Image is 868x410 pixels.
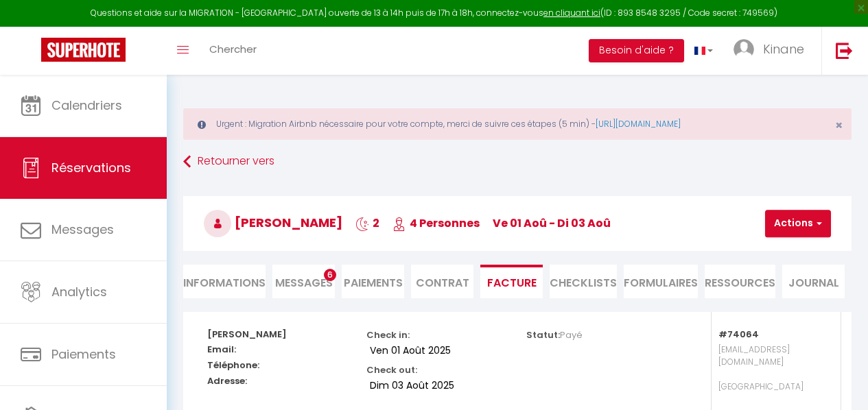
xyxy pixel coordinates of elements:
li: CHECKLISTS [550,265,617,298]
span: Paiements [51,346,116,363]
strong: #74064 [718,328,759,341]
li: Ressources [705,265,775,298]
li: Contrat [411,265,473,298]
span: Messages [51,221,114,238]
div: Urgent : Migration Airbnb nécessaire pour votre compte, merci de suivre ces étapes (5 min) - [183,108,852,140]
li: Paiements [342,265,404,298]
a: [URL][DOMAIN_NAME] [596,118,681,130]
li: FORMULAIRES [624,265,698,298]
p: Check in: [366,326,410,341]
strong: Email: [207,343,236,356]
li: Facture [480,265,543,298]
p: Statut: [526,326,583,341]
span: 2 [355,215,379,231]
span: × [835,117,843,134]
li: Informations [183,265,266,298]
span: Kinane [763,40,804,58]
a: Chercher [199,27,267,75]
button: Close [835,119,843,132]
img: Super Booking [41,38,126,62]
span: Messages [275,275,333,291]
strong: Téléphone: [207,359,259,372]
span: Chercher [209,42,257,56]
li: Journal [782,265,845,298]
span: Calendriers [51,97,122,114]
button: Besoin d'aide ? [589,39,684,62]
img: logout [836,42,853,59]
span: 6 [324,269,336,281]
span: ve 01 Aoû - di 03 Aoû [493,215,611,231]
iframe: LiveChat chat widget [810,352,868,410]
p: Check out: [366,361,417,376]
img: ... [734,39,754,60]
span: 4 Personnes [392,215,480,231]
a: ... Kinane [723,27,821,75]
button: Actions [765,210,831,237]
strong: [PERSON_NAME] [207,328,287,341]
span: Réservations [51,159,131,176]
a: en cliquant ici [543,7,600,19]
a: Retourner vers [183,149,852,174]
span: [PERSON_NAME] [204,214,342,231]
span: Payé [560,328,583,341]
strong: Adresse: [207,374,247,387]
span: Analytics [51,283,107,300]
